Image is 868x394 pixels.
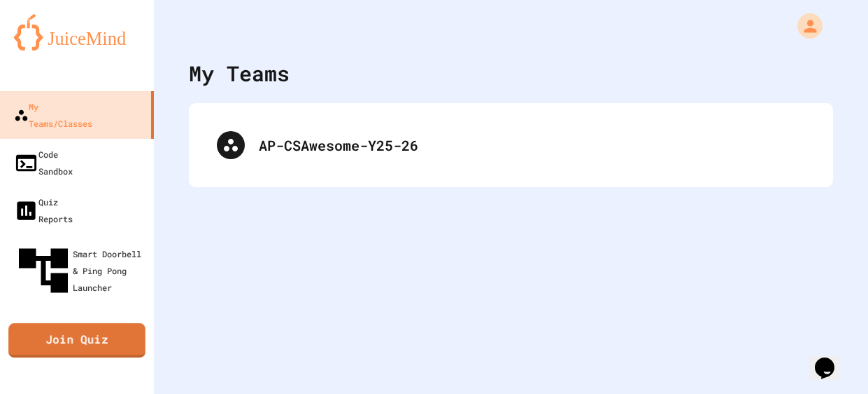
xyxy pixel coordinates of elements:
[203,117,819,173] div: AP-CSAwesome-Y25-26
[14,241,148,300] div: Smart Doorbell & Ping Pong Launcher
[14,193,73,227] div: Quiz Reports
[14,14,140,50] img: logo-orange.svg
[14,146,73,179] div: Code Sandbox
[809,338,854,380] iframe: chat widget
[783,10,826,42] div: My Account
[189,57,290,89] div: My Teams
[259,135,805,156] div: AP-CSAwesome-Y25-26
[14,98,92,132] div: My Teams/Classes
[8,323,145,358] a: Join Quiz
